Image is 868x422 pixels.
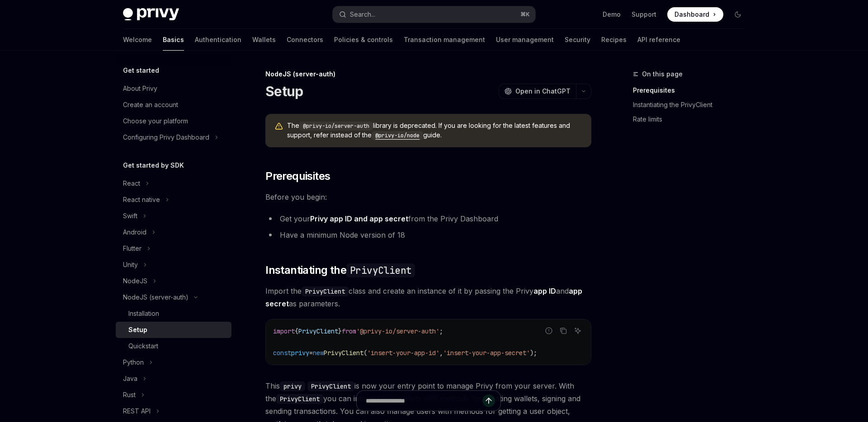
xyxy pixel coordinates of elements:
span: ); [530,349,537,357]
h5: Get started by SDK [123,160,184,171]
a: Prerequisites [633,83,752,98]
button: Report incorrect code [543,325,555,337]
button: Toggle Python section [116,354,231,370]
code: privy [280,381,305,391]
a: User management [496,29,554,51]
button: Toggle Java section [116,370,231,387]
div: Rust [123,389,136,400]
button: Open in ChatGPT [499,84,576,99]
div: Python [123,357,144,368]
a: Authentication [195,29,241,51]
a: Rate limits [633,112,752,127]
button: Toggle Configuring Privy Dashboard section [116,129,231,145]
a: Quickstart [116,338,231,354]
a: API reference [637,29,680,51]
code: @privy-io/node [372,131,423,140]
span: , [439,349,443,357]
a: Support [632,10,656,19]
a: Recipes [601,29,627,51]
strong: app ID [533,286,556,295]
div: About Privy [123,83,157,94]
div: Choose your platform [123,116,188,127]
button: Toggle Flutter section [116,240,231,257]
span: On this page [642,69,683,80]
span: 'insert-your-app-secret' [443,349,530,357]
span: ; [439,327,443,335]
span: Import the class and create an instance of it by passing the Privy and as parameters. [265,285,591,310]
div: Configuring Privy Dashboard [123,132,209,143]
span: ( [363,349,367,357]
div: Installation [128,308,159,319]
a: Policies & controls [334,29,393,51]
button: Open search [333,6,535,23]
a: About Privy [116,80,231,97]
input: Ask a question... [366,391,482,411]
a: Connectors [287,29,323,51]
button: Toggle Swift section [116,208,231,224]
div: Flutter [123,243,142,254]
div: Android [123,227,146,238]
li: Have a minimum Node version of 18 [265,229,591,241]
code: PrivyClient [346,263,415,277]
a: Setup [116,322,231,338]
span: ⌘ K [520,11,530,18]
h1: Setup [265,83,303,99]
span: Instantiating the [265,263,415,277]
button: Toggle Android section [116,224,231,240]
code: PrivyClient [307,381,354,391]
a: Choose your platform [116,113,231,129]
li: Get your from the Privy Dashboard [265,212,591,225]
a: Installation [116,305,231,322]
span: const [273,349,291,357]
span: from [342,327,356,335]
span: = [309,349,313,357]
h5: Get started [123,65,159,76]
div: NodeJS (server-auth) [265,70,591,79]
a: @privy-io/node [372,131,423,139]
div: Create an account [123,99,178,110]
span: { [295,327,298,335]
button: Ask AI [572,325,584,337]
span: import [273,327,295,335]
a: Instantiating the PrivyClient [633,98,752,112]
button: Toggle React section [116,175,231,192]
div: React [123,178,140,189]
div: Unity [123,259,138,270]
button: Toggle dark mode [731,7,745,22]
button: Toggle NodeJS (server-auth) section [116,289,231,305]
div: Search... [350,9,375,20]
a: Basics [163,29,184,51]
div: Java [123,373,137,384]
span: '@privy-io/server-auth' [356,327,439,335]
a: Security [565,29,590,51]
span: Prerequisites [265,169,330,183]
span: Before you begin: [265,191,591,203]
div: NodeJS (server-auth) [123,292,189,303]
div: NodeJS [123,276,147,286]
code: @privy-io/server-auth [299,122,373,131]
span: Dashboard [675,10,709,19]
span: 'insert-your-app-id' [367,349,439,357]
a: Create an account [116,97,231,113]
button: Copy the contents from the code block [557,325,569,337]
button: Toggle Unity section [116,257,231,273]
a: Transaction management [404,29,485,51]
button: Send message [482,394,495,407]
a: Privy app ID and app secret [310,214,408,224]
div: React native [123,194,160,205]
button: Toggle NodeJS section [116,273,231,289]
button: Toggle Rust section [116,387,231,403]
button: Toggle React native section [116,192,231,208]
span: } [338,327,342,335]
a: Dashboard [667,7,723,22]
img: dark logo [123,8,179,21]
span: PrivyClient [324,349,363,357]
div: Setup [128,324,147,335]
span: Open in ChatGPT [515,87,571,96]
button: Toggle REST API section [116,403,231,419]
div: Quickstart [128,341,158,352]
svg: Warning [274,122,283,131]
span: PrivyClient [298,327,338,335]
span: privy [291,349,309,357]
div: Swift [123,211,137,221]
